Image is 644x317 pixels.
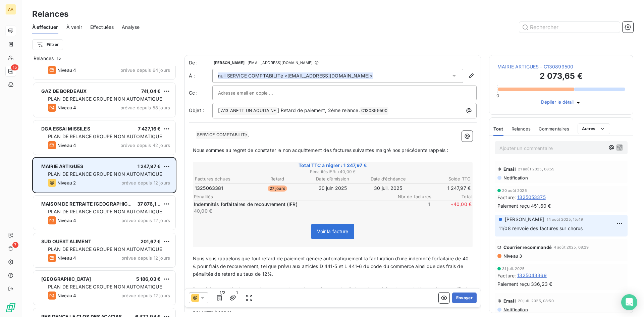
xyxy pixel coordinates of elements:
button: Autres [578,123,610,134]
span: 1 [390,201,430,214]
span: 37 876,14 € [137,201,164,207]
span: PLAN DE RELANCE GROUPE NON AUTOMATIQUE [48,284,162,289]
th: Solde TTC [416,175,471,182]
span: Niveau 4 [57,105,76,110]
img: Logo LeanPay [5,302,16,313]
span: Pénalités IFR : + 40,00 € [194,169,472,175]
span: 451,60 € [531,203,551,209]
label: Cc : [189,90,212,96]
span: Nbr de factures [391,194,431,199]
span: À effectuer [32,24,58,31]
span: Commentaires [539,126,570,131]
span: prévue depuis 58 jours [120,105,170,110]
th: Retard [250,175,305,182]
input: Adresse email en copie ... [218,88,290,98]
span: Notification [503,175,528,180]
span: Paiement reçu [497,280,530,287]
span: 20 juil. 2025, 08:50 [518,299,554,303]
span: prévue depuis 12 jours [121,180,170,186]
span: DGA ESSAI MISSILES [41,126,90,131]
span: 1325043369 [517,272,547,279]
span: PLAN DE RELANCE GROUPE NON AUTOMATIQUE [48,246,162,252]
span: Courrier recommandé [503,245,552,250]
span: 5 186,03 € [136,276,161,282]
span: [ [218,107,220,113]
span: PLAN DE RELANCE GROUPE NON AUTOMATIQUE [48,134,162,139]
span: 14 août 2025, 15:49 [547,217,583,221]
span: PLAN DE RELANCE GROUPE NON AUTOMATIQUE [48,171,162,177]
span: Notification [503,307,528,312]
span: 4 août 2025, 08:29 [554,245,589,249]
span: Niveau 4 [57,67,76,73]
span: + 40,00 € [431,201,472,214]
span: [GEOGRAPHIC_DATA] [41,276,91,282]
a: 15 [5,66,16,76]
span: ] Retard de paiement, 2ème relance. [277,107,360,113]
span: De : [189,59,212,66]
span: Nous vous rappelons que tout retard de paiement génère automatiquement la facturation d’une indem... [193,256,470,277]
button: Déplier le détail [539,99,584,106]
span: Relances [512,126,531,131]
span: Email [503,166,516,172]
span: Email [503,298,516,304]
span: Déplier le détail [541,99,574,106]
span: 201,67 € [141,239,161,244]
span: 11/08 renvoie des factures sur chorus [499,225,583,231]
span: Analyse [122,24,140,31]
span: 1 247,97 € [138,163,161,169]
button: Envoyer [452,293,477,303]
span: 27 jours [268,186,287,192]
span: 1325063381 [195,185,223,192]
div: grid [32,66,176,317]
span: prévue depuis 42 jours [120,143,170,148]
span: PLAN DE RELANCE GROUPE NON AUTOMATIQUE [48,209,162,214]
span: Niveau 4 [57,255,76,261]
span: MAIRIE ARTIGUES [41,163,83,169]
span: A13 ANETT UN AQUITAINE [220,107,277,115]
h3: Relances [32,8,68,20]
span: Pour éviter ces décalages, qui nous contraignent à vous facturer des frais et des intérêts de ret... [193,286,471,315]
span: 7 [12,242,18,248]
span: Relances [34,55,54,62]
span: prévue depuis 12 jours [121,218,170,223]
span: 20 août 2025 [502,189,527,193]
span: Objet : [189,107,204,113]
span: prévue depuis 12 jours [121,293,170,298]
span: Effectuées [90,24,114,31]
span: 1/2 [218,290,227,296]
span: 1 [234,290,240,296]
span: 741,04 € [141,88,161,94]
span: prévue depuis 12 jours [121,255,170,261]
span: Facture : [497,194,516,201]
span: 15 [55,55,62,61]
td: 30 juil. 2025 [361,184,416,192]
span: 21 août 2025, 08:55 [518,167,555,171]
span: À venir [66,24,82,31]
div: AA [5,4,16,15]
label: À : [189,72,212,79]
span: 15 [11,64,18,70]
td: 1 247,97 € [416,184,471,192]
span: Niveau 4 [57,218,76,223]
h3: 2 073,65 € [497,70,625,84]
span: C130899500 [360,107,389,115]
span: SERVICE COMPTABILITé [196,131,248,139]
span: Paiement reçu [497,202,530,209]
th: Date d’émission [305,175,360,182]
span: null SERVICE COMPTABILITé [218,72,283,79]
span: MAIRIE ARTIGUES - C130899500 [497,63,625,70]
div: Open Intercom Messenger [621,294,637,310]
span: Niveau 4 [57,143,76,148]
button: Filtrer [32,39,63,50]
p: 40,00 € [194,208,388,214]
span: Niveau 4 [57,293,76,298]
span: Niveau 3 [503,253,522,259]
input: Rechercher [519,22,620,33]
span: - [EMAIL_ADDRESS][DOMAIN_NAME] [246,61,313,65]
span: 0 [496,93,499,98]
span: 1325053375 [517,194,546,201]
span: Tout [493,126,503,131]
span: GAZ DE BORDEAUX [41,88,87,94]
span: Niveau 2 [57,180,76,186]
span: Nous sommes au regret de constater le non acquittement des factures suivantes malgré nos précéden... [193,147,448,153]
